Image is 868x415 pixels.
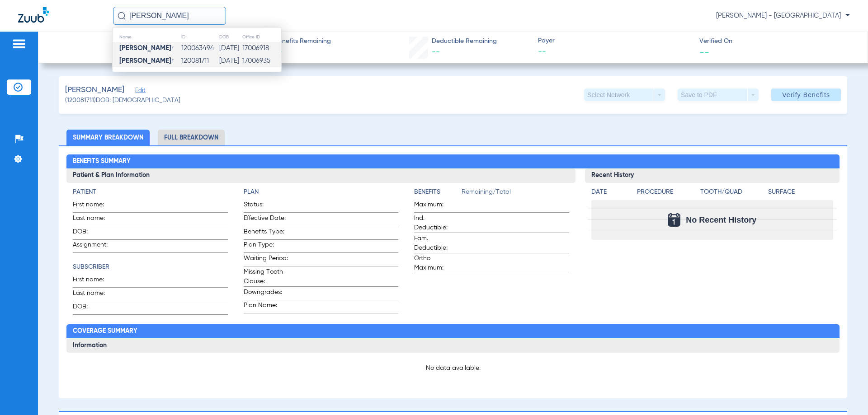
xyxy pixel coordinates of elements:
[244,254,288,266] span: Waiting Period:
[73,187,227,197] h4: Patient
[538,36,692,46] span: Payer
[113,7,226,25] input: Search for patients
[181,55,219,67] td: 120081711
[414,187,462,200] app-breakdown-title: Benefits
[585,168,840,183] h3: Recent History
[668,213,680,227] img: Calendar
[66,154,839,169] h2: Benefits Summary
[768,187,833,200] app-breakdown-title: Surface
[244,301,288,313] span: Plan Name:
[242,32,281,42] th: Office ID
[274,37,331,46] span: Benefits Remaining
[18,7,49,23] img: Zuub Logo
[66,338,839,353] h3: Information
[66,130,150,145] li: Summary Breakdown
[65,84,124,96] span: [PERSON_NAME]
[118,12,126,20] img: Search Icon
[414,234,458,253] span: Fam. Deductible:
[637,187,697,197] h4: Procedure
[414,254,458,273] span: Ortho Maximum:
[244,187,398,197] h4: Plan
[73,262,227,272] h4: Subscriber
[158,130,225,145] li: Full Breakdown
[219,55,242,67] td: [DATE]
[432,37,497,46] span: Deductible Remaining
[65,96,180,105] span: (120081711) DOB: [DEMOGRAPHIC_DATA]
[244,267,288,286] span: Missing Tooth Clause:
[700,187,765,197] h4: Tooth/Quad
[73,289,117,301] span: Last name:
[244,214,288,226] span: Effective Date:
[66,168,575,183] h3: Patient & Plan Information
[219,42,242,55] td: [DATE]
[73,240,117,252] span: Assignment:
[432,48,440,56] span: --
[699,47,709,56] span: --
[119,45,171,51] strong: [PERSON_NAME]
[699,37,853,46] span: Verified On
[414,214,458,233] span: Ind. Deductible:
[73,364,833,373] p: No data available.
[181,32,219,42] th: ID
[244,227,288,239] span: Benefits Type:
[135,87,143,96] span: Edit
[700,187,765,200] app-breakdown-title: Tooth/Quad
[12,38,26,49] img: hamburger-icon
[768,187,833,197] h4: Surface
[73,214,117,226] span: Last name:
[113,32,181,42] th: Name
[244,240,288,252] span: Plan Type:
[538,46,692,57] span: --
[637,187,697,200] app-breakdown-title: Procedure
[244,200,288,212] span: Status:
[686,215,756,224] span: No Recent History
[414,187,462,197] h4: Benefits
[462,187,569,200] span: Remaining/Total
[716,11,850,20] span: [PERSON_NAME] - [GEOGRAPHIC_DATA]
[73,302,117,314] span: DOB:
[242,55,281,67] td: 17006935
[591,187,629,200] app-breakdown-title: Date
[242,42,281,55] td: 17006918
[823,372,868,415] iframe: Chat Widget
[414,200,458,212] span: Maximum:
[73,275,117,287] span: First name:
[782,91,830,98] span: Verify Benefits
[181,42,219,55] td: 120063494
[219,32,242,42] th: DOB
[119,57,174,64] span: r
[66,324,839,339] h2: Coverage Summary
[771,89,841,101] button: Verify Benefits
[244,288,288,300] span: Downgrades:
[591,187,629,197] h4: Date
[73,200,117,212] span: First name:
[119,57,171,64] strong: [PERSON_NAME]
[119,45,174,51] span: r
[73,227,117,239] span: DOB:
